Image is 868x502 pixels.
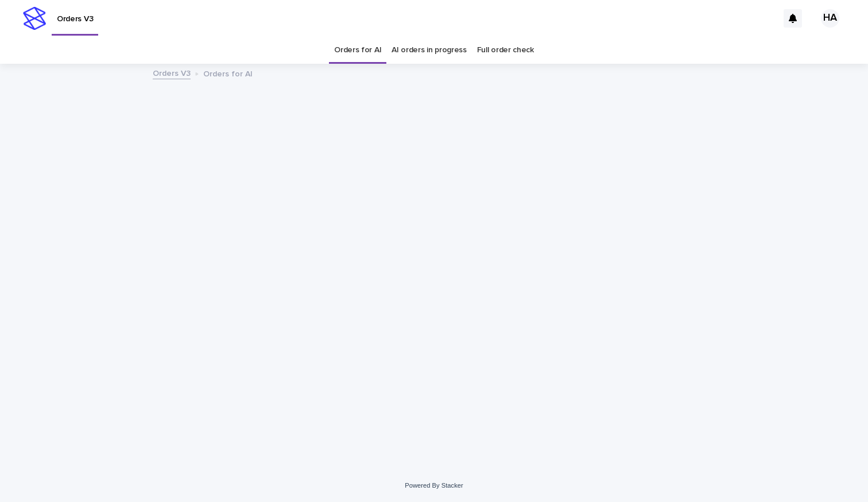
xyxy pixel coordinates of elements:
[23,7,46,30] img: stacker-logo-s-only.png
[821,9,839,28] div: HA
[392,37,467,64] a: AI orders in progress
[405,482,463,489] a: Powered By Stacker
[334,37,381,64] a: Orders for AI
[203,67,253,79] p: Orders for AI
[153,66,191,79] a: Orders V3
[477,37,534,64] a: Full order check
